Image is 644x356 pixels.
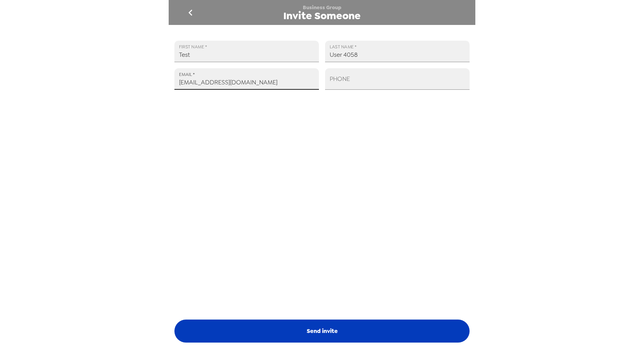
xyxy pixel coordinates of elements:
[179,43,207,50] label: FIRST NAME
[179,71,195,77] label: EMAIL
[330,43,357,50] label: LAST NAME
[303,4,342,11] span: Business Group
[283,11,361,21] span: Invite Someone
[174,320,470,343] button: Send invite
